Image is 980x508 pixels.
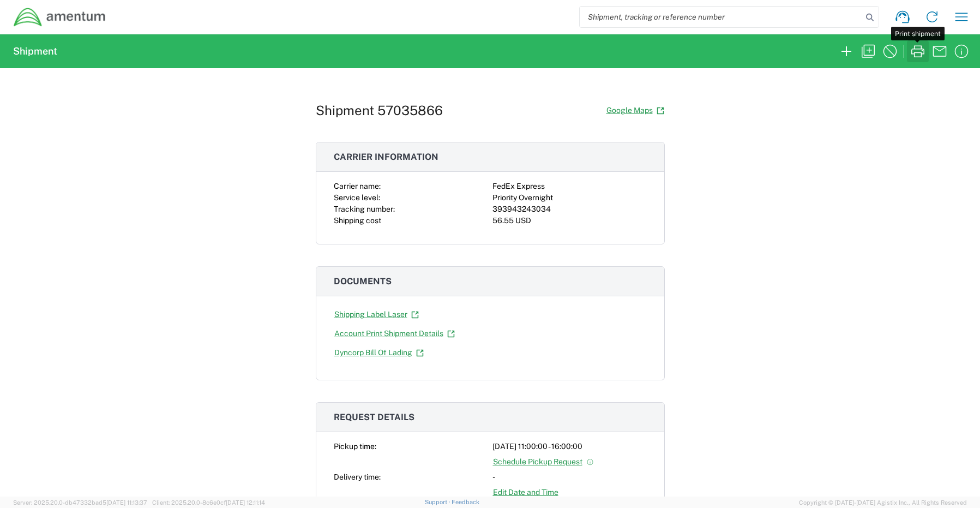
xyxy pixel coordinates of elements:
[13,7,106,27] img: dyncorp
[799,498,967,507] span: Copyright © [DATE]-[DATE] Agistix Inc., All Rights Reserved
[334,473,381,481] span: Delivery time:
[334,216,381,225] span: Shipping cost
[226,499,265,506] span: [DATE] 12:11:14
[152,499,265,506] span: Client: 2025.20.0-8c6e0cf
[13,45,57,58] h2: Shipment
[492,204,647,215] div: 393943243034
[492,441,647,452] div: [DATE] 11:00:00 - 16:00:00
[334,276,392,286] span: Documents
[334,182,381,190] span: Carrier name:
[334,442,376,451] span: Pickup time:
[452,499,479,505] a: Feedback
[334,343,424,362] a: Dyncorp Bill Of Lading
[580,7,862,27] input: Shipment, tracking or reference number
[13,499,147,506] span: Server: 2025.20.0-db47332bad5
[106,499,147,506] span: [DATE] 11:13:37
[334,152,438,162] span: Carrier information
[316,103,443,118] h1: Shipment 57035866
[334,193,380,202] span: Service level:
[334,324,455,343] a: Account Print Shipment Details
[425,499,452,505] a: Support
[492,483,559,502] a: Edit Date and Time
[492,471,647,483] div: -
[606,101,665,120] a: Google Maps
[334,205,395,213] span: Tracking number:
[334,412,414,422] span: Request details
[492,181,647,192] div: FedEx Express
[492,192,647,204] div: Priority Overnight
[334,305,419,324] a: Shipping Label Laser
[492,215,647,226] div: 56.55 USD
[492,452,594,471] a: Schedule Pickup Request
